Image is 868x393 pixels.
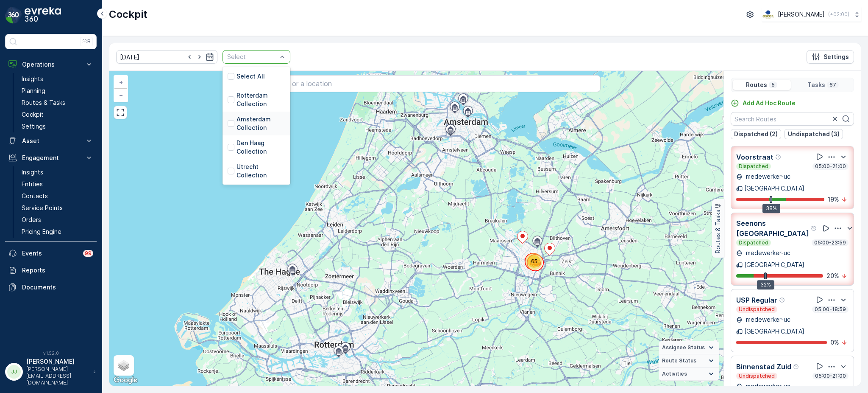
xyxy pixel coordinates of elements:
a: Insights [18,166,97,178]
p: [GEOGRAPHIC_DATA] [744,184,804,193]
summary: Activities [659,368,719,381]
a: Layers [114,356,133,375]
a: Zoom In [114,76,127,89]
a: Service Points [18,202,97,214]
input: dd/mm/yyyy [116,50,217,64]
p: Settings [823,53,849,61]
span: Route Status [662,357,696,364]
p: 20 % [826,272,839,280]
p: medewerker-uc [744,249,790,257]
a: Orders [18,214,97,226]
p: Den Haag Collection [236,139,285,156]
a: Routes & Tasks [18,97,97,109]
p: Select All [236,72,265,81]
p: 05:00-21:00 [814,163,847,170]
p: Add Ad Hoc Route [743,99,796,107]
a: Settings [18,121,97,132]
summary: Assignee Status [659,341,719,354]
p: Rotterdam Collection [236,91,285,108]
button: Asset [5,132,97,149]
p: Contacts [22,192,48,200]
a: Open this area in Google Maps (opens a new window) [111,375,139,386]
p: Planning [22,87,45,95]
a: Cockpit [18,109,97,121]
span: Assignee Status [662,344,705,351]
img: basis-logo_rgb2x.png [762,10,774,19]
button: Undispatched (3) [785,129,843,139]
p: Select [227,53,277,61]
p: Seenons [GEOGRAPHIC_DATA] [736,218,809,239]
p: Events [22,249,78,258]
a: Events99 [5,245,97,262]
p: 05:00-18:59 [814,306,847,313]
button: Settings [807,50,854,64]
p: medewerker-uc [744,315,790,324]
a: Add Ad Hoc Route [731,99,796,107]
p: medewerker-uc [744,172,790,181]
p: Insights [22,168,43,177]
p: Reports [22,266,93,275]
p: Utrecht Collection [236,163,285,180]
p: 05:00-23:59 [813,239,847,246]
p: Undispatched [738,306,776,313]
p: Orders [22,216,41,224]
p: 99 [85,250,92,257]
p: Engagement [22,154,80,162]
p: Pricing Engine [22,227,61,236]
img: logo_dark-DEwI_e13.png [25,7,61,24]
p: Insights [22,75,43,83]
a: Insights [18,73,97,85]
span: + [119,79,123,86]
p: Dispatched [738,239,769,246]
a: Pricing Engine [18,226,97,238]
div: Help Tooltip Icon [811,225,818,232]
p: 0 % [830,338,839,347]
p: Tasks [807,81,825,89]
p: 5 [771,81,776,88]
p: Cockpit [109,8,147,21]
a: Zoom Out [114,89,127,101]
button: JJ[PERSON_NAME][PERSON_NAME][EMAIL_ADDRESS][DOMAIN_NAME] [5,357,97,386]
span: Activities [662,371,687,377]
p: Binnenstad Zuid [736,362,791,372]
button: [PERSON_NAME](+02:00) [762,7,861,22]
p: [PERSON_NAME] [778,10,825,19]
p: 19 % [828,195,839,204]
p: Asset [22,137,80,145]
input: Search for tasks or a location [232,75,601,92]
p: Routes & Tasks [22,98,65,107]
button: Engagement [5,149,97,166]
a: Documents [5,279,97,296]
div: JJ [7,365,21,379]
p: Entities [22,180,43,188]
input: Search Routes [731,112,854,126]
p: Service Points [22,204,63,212]
div: Help Tooltip Icon [793,363,800,370]
a: Contacts [18,190,97,202]
p: Amsterdam Collection [236,115,285,132]
p: Undispatched [738,373,776,379]
div: 65 [526,253,542,270]
summary: Route Status [659,354,719,368]
p: Voorstraat [736,152,773,162]
img: Google [111,375,139,386]
p: 05:00-21:00 [814,373,847,379]
button: Operations [5,56,97,73]
p: ( +02:00 ) [828,11,849,18]
div: Help Tooltip Icon [779,297,786,303]
p: Undispatched (3) [788,130,840,138]
p: medewerker-uc [744,382,790,390]
a: Reports [5,262,97,279]
p: 67 [829,81,837,88]
div: Help Tooltip Icon [775,154,782,160]
p: Documents [22,283,93,292]
a: Entities [18,178,97,190]
button: Dispatched (2) [731,129,781,139]
p: [PERSON_NAME][EMAIL_ADDRESS][DOMAIN_NAME] [26,366,89,386]
p: Dispatched [738,163,769,170]
p: [GEOGRAPHIC_DATA] [744,261,804,269]
p: USP Regular [736,295,777,305]
p: Routes [746,81,767,89]
div: 38% [762,204,780,213]
span: 65 [531,258,537,264]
